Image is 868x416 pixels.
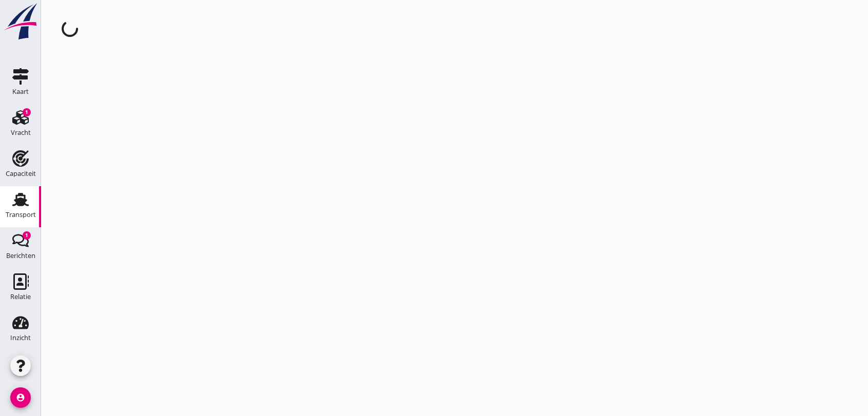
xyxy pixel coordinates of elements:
[6,170,36,177] div: Capaciteit
[23,108,31,116] div: 1
[11,129,31,136] div: Vracht
[10,334,31,341] div: Inzicht
[23,231,31,240] div: 1
[6,211,36,218] div: Transport
[10,387,31,408] i: account_circle
[12,88,29,95] div: Kaart
[10,293,31,300] div: Relatie
[2,3,39,41] img: logo-small.a267ee39.svg
[6,252,35,259] div: Berichten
